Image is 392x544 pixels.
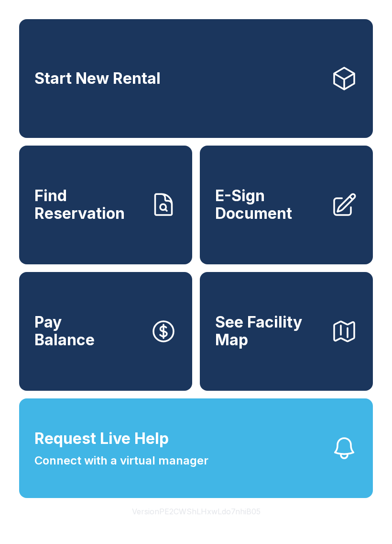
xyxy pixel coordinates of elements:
span: Connect with a virtual manager [34,452,208,469]
a: E-Sign Document [200,146,373,264]
span: Find Reservation [34,187,142,222]
button: VersionPE2CWShLHxwLdo7nhiB05 [124,498,268,525]
span: Request Live Help [34,427,169,450]
span: See Facility Map [215,314,323,349]
a: Find Reservation [19,146,192,264]
span: Start New Rental [34,70,161,88]
button: See Facility Map [200,272,373,391]
button: Request Live HelpConnect with a virtual manager [19,398,373,498]
span: E-Sign Document [215,187,323,222]
a: PayBalance [19,272,192,391]
a: Start New Rental [19,19,373,138]
span: Pay Balance [34,314,95,349]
